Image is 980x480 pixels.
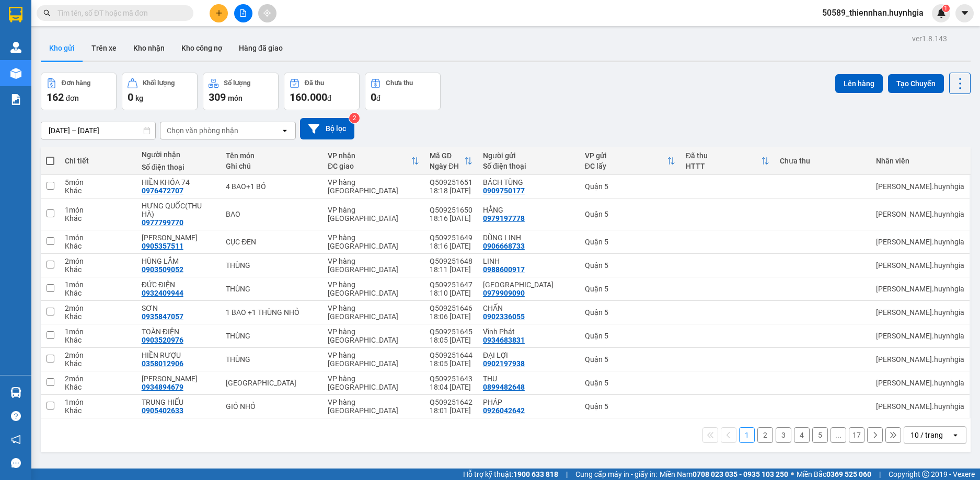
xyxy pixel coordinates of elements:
[910,430,943,440] div: 10 / trang
[483,374,574,383] div: THU
[65,398,131,406] div: 1 món
[812,427,828,443] button: 5
[65,327,131,336] div: 1 món
[912,33,947,44] div: ver 1.8.143
[10,42,21,53] img: warehouse-icon
[65,257,131,265] div: 2 món
[585,308,675,317] div: Quận 5
[483,383,525,391] div: 0899482648
[483,206,574,214] div: HẰNG
[585,182,675,191] div: Quận 5
[143,79,175,87] div: Khối lượng
[430,374,472,383] div: Q509251643
[876,285,964,293] div: nguyen.huynhgia
[585,355,675,364] div: Quận 5
[328,351,419,368] div: VP hàng [GEOGRAPHIC_DATA]
[258,4,276,22] button: aim
[328,233,419,250] div: VP hàng [GEOGRAPHIC_DATA]
[483,151,574,160] div: Người gửi
[210,4,228,22] button: plus
[430,359,472,368] div: 18:05 [DATE]
[580,147,681,175] th: Toggle SortBy
[960,8,970,18] span: caret-down
[10,94,21,105] img: solution-icon
[483,280,574,289] div: VIGO
[226,151,317,160] div: Tên món
[305,79,324,87] div: Đã thu
[10,68,21,79] img: warehouse-icon
[430,265,472,274] div: 18:11 [DATE]
[585,402,675,411] div: Quận 5
[328,374,419,391] div: VP hàng [GEOGRAPHIC_DATA]
[430,406,472,415] div: 18:01 [DATE]
[62,79,90,87] div: Đơn hàng
[585,332,675,340] div: Quận 5
[65,186,131,195] div: Khác
[876,402,964,411] div: nguyen.huynhgia
[424,147,478,175] th: Toggle SortBy
[142,163,216,171] div: Số điện thoại
[483,398,574,406] div: PHÁP
[430,178,472,186] div: Q509251651
[483,406,525,415] div: 0926042642
[944,5,948,12] span: 1
[585,238,675,246] div: Quận 5
[513,470,558,478] strong: 1900 633 818
[142,242,183,250] div: 0905357511
[951,431,960,439] svg: open
[328,280,419,297] div: VP hàng [GEOGRAPHIC_DATA]
[226,261,317,270] div: THÙNG
[142,150,216,159] div: Người nhận
[65,304,131,312] div: 2 món
[173,36,230,61] button: Kho công nợ
[776,427,791,443] button: 3
[215,9,223,17] span: plus
[322,147,424,175] th: Toggle SortBy
[142,233,216,242] div: MINH PHƯỚC
[142,186,183,195] div: 0976472707
[65,383,131,391] div: Khác
[328,178,419,195] div: VP hàng [GEOGRAPHIC_DATA]
[780,157,866,165] div: Chưa thu
[65,206,131,214] div: 1 món
[142,178,216,186] div: HIỀN KHÓA 74
[430,186,472,195] div: 18:18 [DATE]
[483,257,574,265] div: LINH
[65,265,131,274] div: Khác
[483,289,525,297] div: 0979909090
[585,162,667,170] div: ĐC lấy
[791,472,794,476] span: ⚪️
[65,280,131,289] div: 1 món
[876,332,964,340] div: nguyen.huynhgia
[142,202,216,218] div: HƯNG QUỐC(THU HÀ)
[430,151,464,160] div: Mã GD
[386,79,413,87] div: Chưa thu
[660,469,788,480] span: Miền Nam
[65,233,131,242] div: 1 món
[876,308,964,317] div: nguyen.huynhgia
[585,151,667,160] div: VP gửi
[328,398,419,415] div: VP hàng [GEOGRAPHIC_DATA]
[135,94,143,102] span: kg
[142,312,183,321] div: 0935847057
[876,210,964,218] div: nguyen.huynhgia
[876,182,964,191] div: nguyen.huynhgia
[430,280,472,289] div: Q509251647
[483,327,574,336] div: Vĩnh Phát
[681,147,775,175] th: Toggle SortBy
[41,122,155,139] input: Select a date range.
[757,427,773,443] button: 2
[942,5,950,12] sup: 1
[937,8,946,18] img: icon-new-feature
[327,94,331,102] span: đ
[483,265,525,274] div: 0988600917
[65,157,131,165] div: Chi tiết
[483,214,525,223] div: 0979197778
[876,379,964,387] div: nguyen.huynhgia
[585,285,675,293] div: Quận 5
[300,118,354,139] button: Bộ lọc
[47,91,64,103] span: 162
[430,398,472,406] div: Q509251642
[142,374,216,383] div: HỒNG TRINH
[430,214,472,223] div: 18:16 [DATE]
